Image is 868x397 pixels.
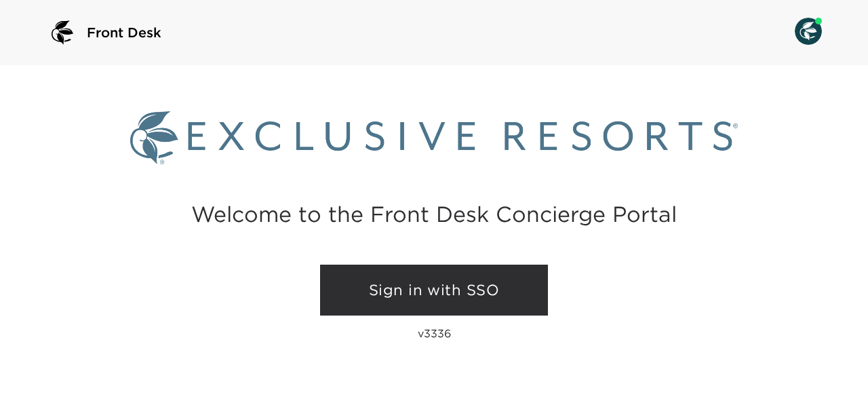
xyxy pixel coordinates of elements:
a: Sign in with SSO [320,265,548,316]
img: Exclusive Resorts logo [130,111,738,164]
img: User [795,18,822,45]
img: logo [46,16,79,49]
h2: Welcome to the Front Desk Concierge Portal [191,204,677,225]
span: Front Desk [87,23,161,42]
p: v3336 [418,326,451,340]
